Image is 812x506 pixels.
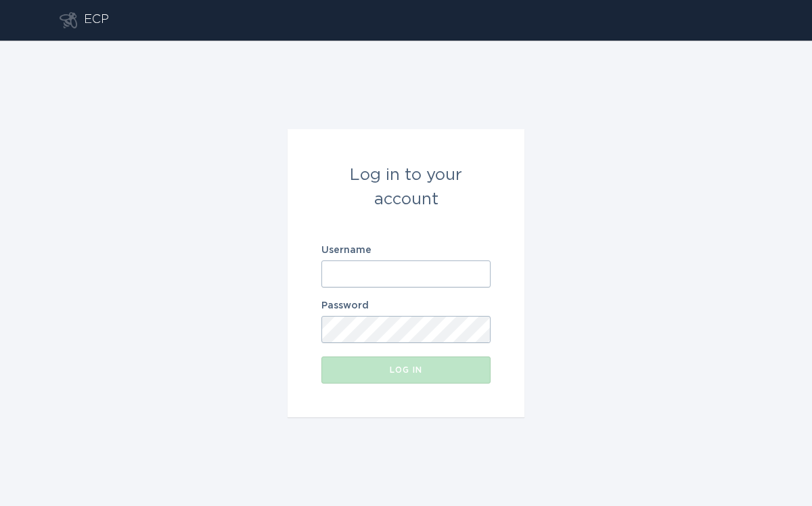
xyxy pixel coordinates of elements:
div: ECP [84,12,109,28]
button: Log in [321,356,491,384]
div: Log in [328,366,484,374]
label: Password [321,301,491,310]
button: Go to dashboard [60,12,77,28]
div: Log in to your account [321,163,491,212]
label: Username [321,246,491,255]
